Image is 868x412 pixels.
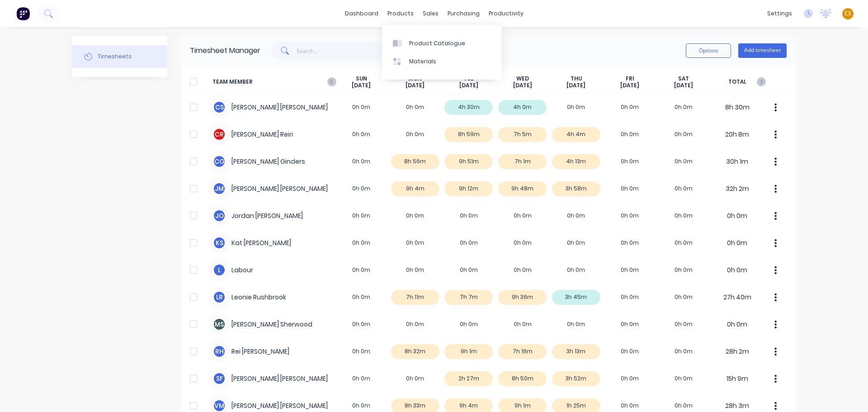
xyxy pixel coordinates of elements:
span: [DATE] [566,82,585,89]
button: Options [686,43,731,58]
span: CS [844,9,851,18]
span: [DATE] [620,82,639,89]
div: Timesheets [98,52,132,61]
span: FRI [626,75,634,82]
a: Product Catalogue [382,34,502,52]
div: productivity [484,7,528,20]
div: Timesheet Manager [190,45,260,56]
span: TOTAL [710,75,764,89]
span: SUN [356,75,367,82]
img: Factory [16,7,30,20]
span: THU [571,75,582,82]
span: SAT [678,75,689,82]
div: Product Catalogue [409,39,465,47]
div: Materials [409,57,436,66]
span: TEAM MEMBER [212,75,335,89]
div: sales [418,7,443,20]
button: Add timesheet [738,43,787,58]
input: Search... [297,42,385,60]
a: Materials [382,52,502,71]
span: [DATE] [406,82,425,89]
div: settings [763,7,797,20]
div: products [383,7,418,20]
span: [DATE] [674,82,693,89]
button: Timesheets [72,45,167,68]
span: [DATE] [459,82,478,89]
span: WED [516,75,529,82]
span: [DATE] [352,82,371,89]
a: dashboard [340,7,383,20]
span: [DATE] [513,82,532,89]
div: purchasing [443,7,484,20]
